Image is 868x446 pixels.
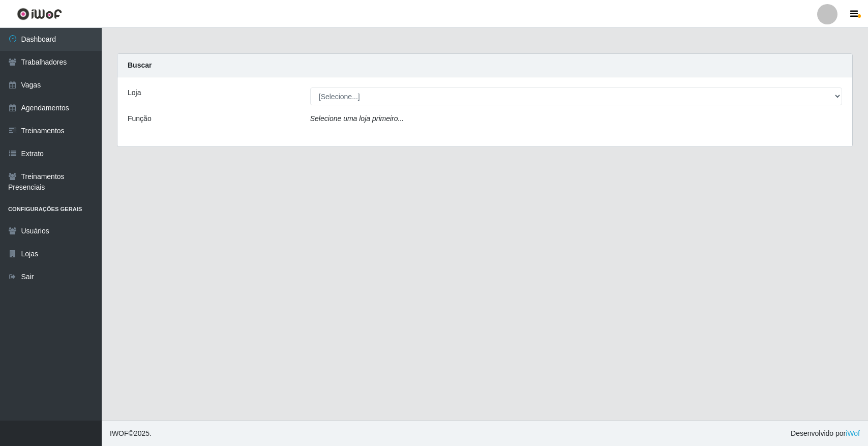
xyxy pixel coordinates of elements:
[846,429,860,437] a: iWof
[110,429,129,437] span: IWOF
[128,113,152,124] label: Função
[128,87,141,98] label: Loja
[128,61,152,69] strong: Buscar
[791,428,860,439] span: Desenvolvido por
[310,114,404,123] i: Selecione uma loja primeiro...
[110,428,152,439] span: © 2025 .
[17,8,62,20] img: CoreUI Logo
